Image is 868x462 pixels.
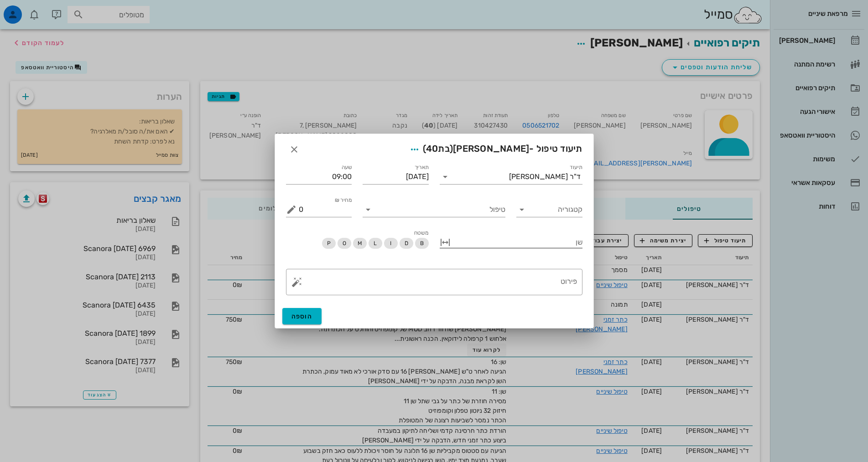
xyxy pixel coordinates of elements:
div: תיעודד"ר [PERSON_NAME] [440,169,582,184]
span: L [374,238,377,249]
span: M [357,238,362,249]
button: הוספה [282,308,322,324]
span: D [404,238,408,249]
span: הוספה [291,313,313,320]
span: B [420,238,423,249]
button: מחיר ₪ appended action [286,204,297,215]
label: תאריך [414,164,429,171]
span: תיעוד טיפול - [406,141,582,158]
span: [PERSON_NAME] [453,143,529,154]
label: מחיר ₪ [335,197,352,204]
label: שעה [342,164,352,171]
span: (בת ) [423,143,453,154]
label: תיעוד [570,164,582,171]
span: P [327,238,330,249]
span: משטח [414,230,428,236]
span: 40 [426,143,438,154]
div: ד"ר [PERSON_NAME] [509,173,581,181]
span: O [342,238,346,249]
span: I [390,238,391,249]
